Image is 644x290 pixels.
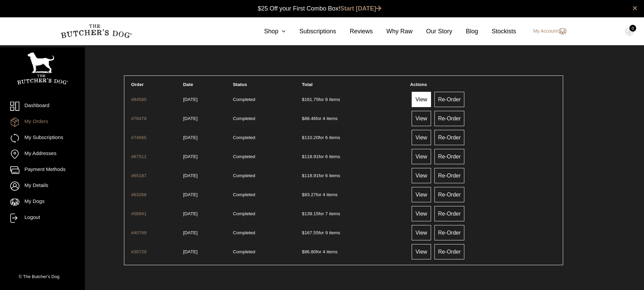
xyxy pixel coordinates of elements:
[131,82,144,87] span: Order
[478,27,516,36] a: Stockists
[230,90,299,108] td: Completed
[230,147,299,166] td: Completed
[302,211,305,216] span: $
[302,230,305,235] span: $
[336,27,373,36] a: Reviews
[233,82,247,87] span: Status
[131,230,146,235] a: #40769
[131,116,146,121] a: #78478
[632,4,637,12] a: close
[230,166,299,185] td: Completed
[10,166,75,175] a: Payment Methods
[299,185,407,204] td: for 4 items
[299,166,407,185] td: for 6 items
[250,27,286,36] a: Shop
[434,187,465,202] a: Re-Order
[302,192,316,197] span: 83.27
[10,198,75,207] a: My Dogs
[302,154,319,159] span: 118.91
[412,225,431,240] a: View
[434,111,465,126] a: Re-Order
[412,187,431,202] a: View
[10,182,75,191] a: My Details
[410,82,427,87] span: Actions
[302,173,319,178] span: 118.91
[412,168,431,183] a: View
[183,249,198,254] time: [DATE]
[302,82,312,87] span: Total
[131,154,146,159] a: #67511
[302,154,305,159] span: $
[412,206,431,221] a: View
[434,244,465,259] a: Re-Order
[412,149,431,164] a: View
[183,154,198,159] time: [DATE]
[183,173,198,178] time: [DATE]
[183,230,198,235] time: [DATE]
[302,173,305,178] span: $
[299,242,407,261] td: for 4 items
[412,111,431,126] a: View
[230,242,299,261] td: Completed
[412,130,431,145] a: View
[131,192,146,197] a: #63268
[434,149,465,164] a: Re-Order
[10,150,75,159] a: My Addresses
[302,192,305,197] span: $
[434,168,465,183] a: Re-Order
[413,27,452,36] a: Our Story
[452,27,478,36] a: Blog
[10,102,75,111] a: Dashboard
[299,223,407,242] td: for 9 items
[183,82,193,87] span: Date
[302,116,316,121] span: 88.46
[183,211,198,216] time: [DATE]
[230,128,299,147] td: Completed
[230,223,299,242] td: Completed
[10,118,75,127] a: My Orders
[10,214,75,223] a: Logout
[434,92,465,107] a: Re-Order
[17,52,68,85] img: TBD_Portrait_Logo_White.png
[434,206,465,221] a: Re-Order
[302,135,319,140] span: 110.20
[299,128,407,147] td: for 6 items
[302,249,305,254] span: $
[131,173,146,178] a: #65187
[183,97,198,102] time: [DATE]
[434,130,465,145] a: Re-Order
[302,97,305,102] span: $
[286,27,336,36] a: Subscriptions
[302,135,305,140] span: $
[183,116,198,121] time: [DATE]
[526,27,567,35] a: My Account
[302,211,319,216] span: 139.15
[131,135,146,140] a: #74665
[373,27,413,36] a: Why Raw
[340,5,382,12] a: Start [DATE]
[302,116,305,121] span: $
[299,204,407,223] td: for 7 items
[183,135,198,140] time: [DATE]
[230,109,299,127] td: Completed
[302,230,319,235] span: 167.55
[302,97,319,102] span: 161.75
[299,147,407,166] td: for 6 items
[412,244,431,259] a: View
[302,249,316,254] span: 86.80
[230,204,299,223] td: Completed
[131,211,146,216] a: #58941
[299,109,407,127] td: for 4 items
[629,25,636,32] div: 0
[131,249,146,254] a: #39728
[625,27,634,36] img: TBD_Cart-Empty.png
[412,92,431,107] a: View
[434,225,465,240] a: Re-Order
[230,185,299,204] td: Completed
[10,134,75,143] a: My Subscriptions
[131,97,146,102] a: #84585
[183,192,198,197] time: [DATE]
[299,90,407,108] td: for 8 items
